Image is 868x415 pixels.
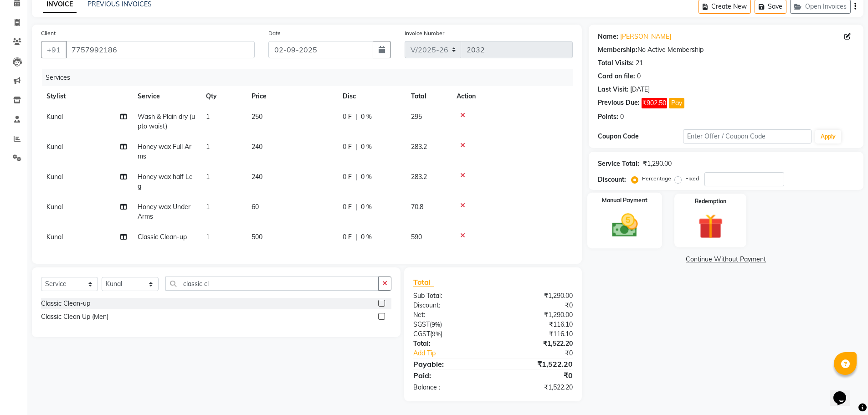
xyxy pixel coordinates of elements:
[138,173,193,190] span: Honey wax half Leg
[361,112,372,122] span: 0 %
[343,172,352,182] span: 0 F
[598,112,618,122] div: Points:
[361,232,372,242] span: 0 %
[493,339,580,348] div: ₹1,522.20
[46,173,63,181] span: Kunal
[815,130,841,143] button: Apply
[493,310,580,320] div: ₹1,290.00
[406,310,493,320] div: Net:
[493,291,580,301] div: ₹1,290.00
[598,45,637,55] div: Membership:
[406,301,493,310] div: Discount:
[598,45,854,55] div: No Active Membership
[361,142,372,152] span: 0 %
[252,143,262,151] span: 240
[405,29,444,37] label: Invoice Number
[411,233,422,241] span: 590
[406,339,493,348] div: Total:
[252,173,262,181] span: 240
[138,233,187,241] span: Classic Clean-up
[41,86,132,107] th: Stylist
[46,113,63,121] span: Kunal
[361,202,372,212] span: 0 %
[413,330,430,338] span: CGST
[604,210,646,240] img: _cash.svg
[598,98,640,108] div: Previous Due:
[406,320,493,329] div: ( )
[451,86,573,107] th: Action
[46,203,63,211] span: Kunal
[620,112,624,122] div: 0
[602,196,647,205] label: Manual Payment
[493,320,580,329] div: ₹116.10
[493,359,580,369] div: ₹1,522.20
[206,173,210,181] span: 1
[343,142,352,152] span: 0 F
[252,113,262,121] span: 250
[200,86,246,107] th: Qty
[343,202,352,212] span: 0 F
[41,312,108,322] div: Classic Clean Up (Men)
[406,86,451,107] th: Total
[630,85,650,94] div: [DATE]
[413,320,430,328] span: SGST
[493,370,580,381] div: ₹0
[432,330,441,338] span: 9%
[46,143,63,151] span: Kunal
[493,383,580,392] div: ₹1,522.20
[42,69,580,86] div: Services
[46,233,63,241] span: Kunal
[355,232,357,242] span: |
[598,85,628,94] div: Last Visit:
[830,379,859,406] iframe: chat widget
[252,233,262,241] span: 500
[343,112,352,122] span: 0 F
[252,203,259,211] span: 60
[598,132,683,141] div: Coupon Code
[355,172,357,182] span: |
[406,370,493,381] div: Paid:
[636,58,643,68] div: 21
[643,159,672,169] div: ₹1,290.00
[361,172,372,182] span: 0 %
[206,143,210,151] span: 1
[206,203,210,211] span: 1
[268,29,281,37] label: Date
[598,72,635,81] div: Card on file:
[138,113,195,130] span: Wash & Plain dry (upto waist)
[637,72,641,81] div: 0
[669,98,684,108] button: Pay
[206,233,210,241] span: 1
[206,113,210,121] span: 1
[685,174,699,183] label: Fixed
[411,203,423,211] span: 70.8
[411,143,427,151] span: 283.2
[138,203,190,220] span: Honey wax Under Arms
[41,41,67,58] button: +91
[406,383,493,392] div: Balance :
[598,159,639,169] div: Service Total:
[355,112,357,122] span: |
[690,211,731,242] img: _gift.svg
[406,291,493,301] div: Sub Total:
[406,329,493,339] div: ( )
[138,143,191,160] span: Honey wax Full Arms
[411,113,422,121] span: 295
[493,329,580,339] div: ₹116.10
[66,41,255,58] input: Search by Name/Mobile/Email/Code
[508,348,580,358] div: ₹0
[41,29,56,37] label: Client
[493,301,580,310] div: ₹0
[642,174,671,183] label: Percentage
[413,277,434,287] span: Total
[246,86,337,107] th: Price
[355,142,357,152] span: |
[165,277,379,291] input: Search or Scan
[411,173,427,181] span: 283.2
[132,86,200,107] th: Service
[406,359,493,369] div: Payable:
[598,58,634,68] div: Total Visits:
[642,98,667,108] span: ₹902.50
[406,348,507,358] a: Add Tip
[355,202,357,212] span: |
